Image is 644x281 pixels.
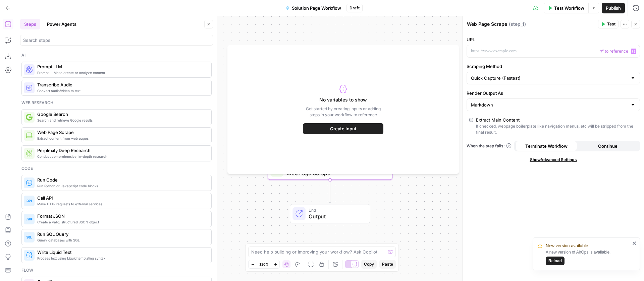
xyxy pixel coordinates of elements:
button: Power Agents [43,19,80,29]
button: Paste [379,260,396,269]
span: Perplexity Deep Research [37,147,206,154]
h4: No variables to show [319,96,367,103]
div: A new version of AirOps is available. [546,249,630,265]
span: Extract content from web pages [37,136,206,141]
input: Extract Main ContentIf checked, webpage boilerplate like navigation menus, etc will be stripped f... [469,118,473,122]
div: Code [21,165,212,171]
span: Output [309,212,363,220]
span: Copy [364,261,374,267]
button: Steps [20,19,40,29]
span: Run Python or JavaScript code blocks [37,183,206,189]
span: Publish [606,5,621,11]
span: Reload [548,258,562,264]
span: Draft [350,5,360,11]
button: close [632,240,637,246]
span: Google Search [37,111,206,118]
label: Scraping Method [467,63,640,70]
span: Make HTTP requests to external services [37,201,206,207]
span: Test Workflow [554,5,584,11]
span: New version available [546,242,588,249]
span: Solution Page Workflow [292,5,341,11]
span: Transcribe Audio [37,81,206,88]
span: Format JSON [37,213,206,219]
span: Paste [382,261,393,267]
span: Create a valid, structured JSON object [37,219,206,225]
input: Search steps [23,37,210,44]
button: Create Input [303,123,383,134]
button: Continue [577,141,639,151]
div: Ai [21,52,212,58]
span: Search and retrieve Google results [37,118,206,123]
a: When the step fails: [467,143,512,149]
span: Web Page Scrape [37,129,206,136]
span: Continue [598,143,618,149]
button: Publish [602,3,625,13]
button: Solution Page Workflow [282,3,345,13]
div: Extract Main Content [476,117,520,123]
span: Query databases with SQL [37,237,206,243]
button: Reload [546,257,565,265]
button: Test [598,20,619,28]
span: End [309,207,363,213]
div: Web Page ScrapeWeb Page ScrapeStep 1 [268,161,392,180]
div: If checked, webpage boilerplate like navigation menus, etc will be stripped from the final result. [476,123,637,135]
span: Test [607,21,615,27]
span: Prompt LLM [37,63,206,70]
span: Prompt LLMs to create or analyze content [37,70,206,75]
span: Process text using Liquid templating syntax [37,256,206,261]
div: EndOutput [268,204,392,223]
span: ( step_1 ) [509,21,526,27]
span: Terminate Workflow [525,143,568,149]
input: Markdown [471,101,628,108]
span: 120% [259,262,269,267]
g: Edge from step_1 to end [329,180,331,203]
div: Web research [21,100,212,106]
span: Run SQL Query [37,231,206,237]
input: Quick Capture (Fastest) [471,75,628,81]
button: Copy [361,260,377,269]
span: Create Input [330,125,357,132]
span: Show Advanced Settings [530,157,577,163]
span: Convert audio/video to text [37,88,206,93]
span: Call API [37,195,206,201]
label: Render Output As [467,90,640,96]
span: “/” to reference [597,49,631,54]
label: URL [467,36,640,43]
p: Get started by creating inputs or adding steps in your workflow to reference [303,106,383,118]
button: Test Workflow [544,3,588,13]
textarea: Web Page Scrape [467,21,507,27]
div: Flow [21,267,212,273]
span: Conduct comprehensive, in-depth research [37,154,206,159]
span: Web Page Scrape [286,169,371,177]
div: Step 1 [374,167,389,174]
span: Run Code [37,177,206,183]
span: Write Liquid Text [37,249,206,256]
